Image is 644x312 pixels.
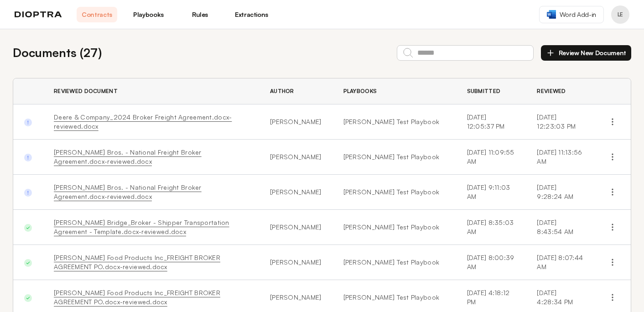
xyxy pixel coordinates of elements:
[24,259,32,267] img: Done
[343,293,445,302] a: [PERSON_NAME] Test Playbook
[24,119,32,126] img: Done
[456,104,526,140] td: [DATE] 12:05:37 PM
[456,210,526,245] td: [DATE] 8:35:03 AM
[54,218,229,235] a: [PERSON_NAME] Bridge_Broker - Shipper Transportation Agreement - Template.docx-reviewed.docx
[54,113,232,130] a: Deere & Company_2024 Broker Freight Agreement.docx-reviewed.docx
[547,10,556,19] img: word
[13,44,102,62] h2: Documents ( 27 )
[180,7,220,22] a: Rules
[526,140,594,175] td: [DATE] 11:13:56 AM
[526,175,594,210] td: [DATE] 9:28:24 AM
[343,223,445,232] a: [PERSON_NAME] Test Playbook
[24,189,32,197] img: Done
[332,78,456,104] th: Playbooks
[24,154,32,161] img: Done
[54,148,202,165] a: [PERSON_NAME] Bros. - National Freight Broker Agreement.docx-reviewed.docx
[259,104,332,140] td: [PERSON_NAME]
[343,117,445,126] a: [PERSON_NAME] Test Playbook
[15,11,62,18] img: logo
[259,140,332,175] td: [PERSON_NAME]
[560,10,596,19] span: Word Add-in
[526,245,594,280] td: [DATE] 8:07:44 AM
[43,78,259,104] th: Reviewed Document
[128,7,169,22] a: Playbooks
[456,140,526,175] td: [DATE] 11:09:55 AM
[343,258,445,267] a: [PERSON_NAME] Test Playbook
[611,5,629,24] button: Profile menu
[456,245,526,280] td: [DATE] 8:00:39 AM
[343,152,445,161] a: [PERSON_NAME] Test Playbook
[259,210,332,245] td: [PERSON_NAME]
[456,78,526,104] th: Submitted
[54,254,220,270] a: [PERSON_NAME] Food Products Inc_FREIGHT BROKER AGREEMENT PO.docx-reviewed.docx
[231,7,272,22] a: Extractions
[259,175,332,210] td: [PERSON_NAME]
[259,245,332,280] td: [PERSON_NAME]
[539,6,604,23] a: Word Add-in
[541,45,631,61] button: Review New Document
[54,289,220,306] a: [PERSON_NAME] Food Products Inc_FREIGHT BROKER AGREEMENT PO.docx-reviewed.docx
[24,224,32,232] img: Done
[259,78,332,104] th: Author
[24,294,32,302] img: Done
[526,78,594,104] th: Reviewed
[456,175,526,210] td: [DATE] 9:11:03 AM
[526,104,594,140] td: [DATE] 12:23:03 PM
[77,7,117,22] a: Contracts
[343,187,445,197] a: [PERSON_NAME] Test Playbook
[526,210,594,245] td: [DATE] 8:43:54 AM
[54,183,202,200] a: [PERSON_NAME] Bros. - National Freight Broker Agreement.docx-reviewed.docx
